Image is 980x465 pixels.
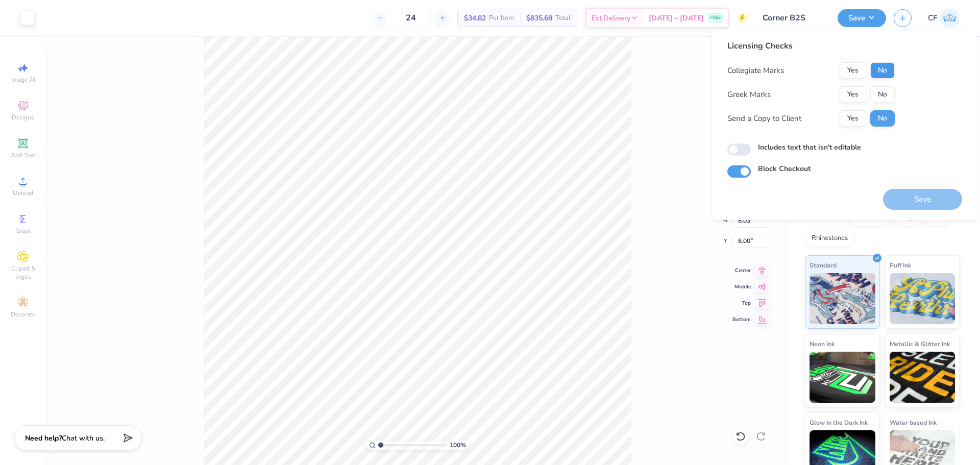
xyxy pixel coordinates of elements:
[727,89,771,101] div: Greek Marks
[727,65,784,77] div: Collegiate Marks
[840,62,866,79] button: Yes
[810,417,868,428] span: Glow in the Dark Ink
[890,338,950,349] span: Metallic & Glitter Ink
[5,264,41,281] span: Clipart & logos
[940,8,960,28] img: Cholo Fernandez
[840,110,866,127] button: Yes
[592,13,630,23] span: Est. Delivery
[890,260,911,271] span: Puff Ink
[710,14,721,21] span: FREE
[870,110,895,127] button: No
[732,283,751,290] span: Middle
[732,316,751,323] span: Bottom
[391,9,431,27] input: – –
[555,13,571,23] span: Total
[928,8,960,28] a: CF
[810,273,875,324] img: Standard
[12,113,34,121] span: Designs
[13,189,33,197] span: Upload
[15,227,31,235] span: Greek
[526,13,552,23] span: $835.68
[810,338,835,349] span: Neon Ink
[840,86,866,103] button: Yes
[489,13,514,23] span: Per Item
[870,86,895,103] button: No
[11,76,35,84] span: Image AI
[890,417,937,428] span: Water based Ink
[810,352,875,403] img: Neon Ink
[732,267,751,274] span: Center
[727,113,801,125] div: Send a Copy to Client
[25,433,62,443] strong: Need help?
[890,352,955,403] img: Metallic & Glitter Ink
[62,433,105,443] span: Chat with us.
[870,62,895,79] button: No
[450,440,466,450] span: 100 %
[11,151,35,159] span: Add Text
[810,260,837,271] span: Standard
[649,13,704,23] span: [DATE] - [DATE]
[890,273,955,324] img: Puff Ink
[464,13,486,23] span: $34.82
[755,8,830,28] input: Untitled Design
[928,12,937,24] span: CF
[758,142,861,153] label: Includes text that isn't editable
[758,163,811,174] label: Block Checkout
[838,9,886,27] button: Save
[732,300,751,307] span: Top
[727,40,895,52] div: Licensing Checks
[11,310,35,319] span: Decorate
[805,231,854,246] div: Rhinestones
